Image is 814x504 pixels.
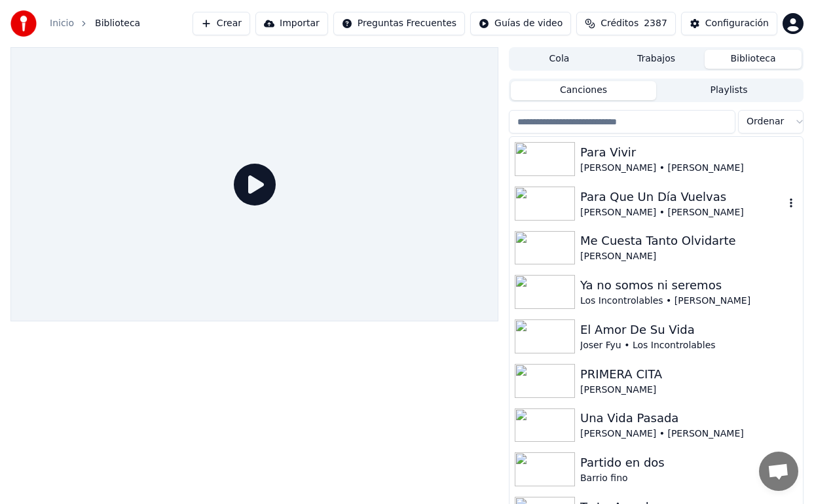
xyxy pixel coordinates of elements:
[580,321,798,339] div: El Amor De Su Vida
[580,188,785,206] div: Para Que Un Día Vuelvas
[10,10,37,37] img: youka
[511,50,608,69] button: Cola
[705,50,802,69] button: Biblioteca
[608,50,705,69] button: Trabajos
[580,232,798,250] div: Me Cuesta Tanto Olvidarte
[580,472,798,485] div: Barrio fino
[705,17,769,30] div: Configuración
[644,17,667,30] span: 2387
[95,17,140,30] span: Biblioteca
[50,17,140,30] nav: breadcrumb
[255,12,328,35] button: Importar
[580,295,798,308] div: Los Incontrolables • [PERSON_NAME]
[580,427,798,441] div: [PERSON_NAME] • [PERSON_NAME]
[681,12,777,35] button: Configuración
[747,115,784,128] span: Ordenar
[759,452,798,491] a: Chat abierto
[511,81,656,100] button: Canciones
[656,81,802,100] button: Playlists
[580,143,798,162] div: Para Vivir
[580,250,798,263] div: [PERSON_NAME]
[580,454,798,472] div: Partido en dos
[470,12,571,35] button: Guías de video
[580,384,798,397] div: [PERSON_NAME]
[580,162,798,175] div: [PERSON_NAME] • [PERSON_NAME]
[333,12,465,35] button: Preguntas Frecuentes
[601,17,638,30] span: Créditos
[576,12,676,35] button: Créditos2387
[580,409,798,427] div: Una Vida Pasada
[580,206,785,219] div: [PERSON_NAME] • [PERSON_NAME]
[193,12,250,35] button: Crear
[580,365,798,384] div: PRIMERA CITA
[50,17,74,30] a: Inicio
[580,339,798,352] div: Joser Fyu • Los Incontrolables
[580,276,798,295] div: Ya no somos ni seremos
